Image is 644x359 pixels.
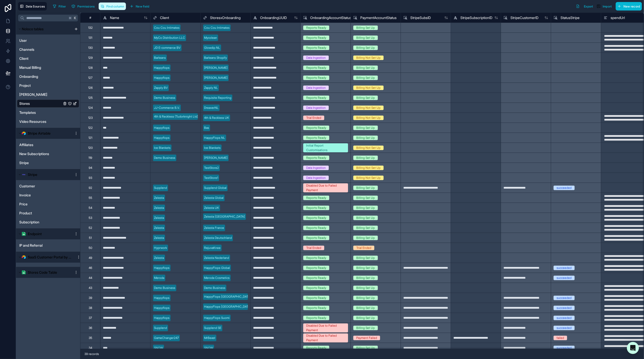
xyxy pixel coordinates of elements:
div: HappyFlops [GEOGRAPHIC_DATA] [204,294,251,299]
span: Stripe [28,172,37,177]
div: 44 [89,276,92,280]
span: StripeSubscriptionID [460,15,493,20]
span: New record [623,5,640,8]
div: 127 [88,76,92,80]
div: 36 [89,326,92,330]
div: 121 [88,136,92,140]
div: Supplend [154,186,167,190]
div: Happyflops [154,316,170,320]
div: Demo Business [154,156,175,160]
div: Manual Billing [17,64,79,72]
div: Happyflops [154,296,170,300]
span: Product [19,211,32,216]
button: Find column [99,3,126,10]
img: svg+xml,%3c [22,173,26,177]
div: Happyflops [154,66,170,70]
a: Channels [19,47,62,52]
div: Zelesta [154,216,164,220]
div: Supplend Global [204,186,227,190]
span: [PERSON_NAME] [19,92,47,97]
div: Zelesta [GEOGRAPHIC_DATA] [204,214,245,219]
div: Subscription [17,218,79,226]
img: Google Sheets logo [22,232,26,236]
span: New field [136,5,149,8]
div: Templates [17,109,79,117]
div: Mycolean [204,36,217,40]
span: Video Resources [19,119,46,124]
a: New record [614,2,642,11]
span: SaaS Customer Portal by Softr [28,255,72,260]
div: 34 [89,346,92,350]
span: Noloco tables [22,27,44,32]
span: Stripe Airtable [28,131,51,136]
div: 55 [89,196,92,200]
div: Barleans [154,56,166,60]
span: Stores [19,101,30,106]
div: Cou Cou Intimates [154,26,180,30]
span: Manual Billing [19,65,41,70]
span: Client [160,15,169,20]
span: Stores Code Table [28,270,57,275]
div: RejuvaKnee [204,246,221,250]
span: spendUrl [611,15,625,20]
span: 39 records [84,352,99,356]
a: Stripe [19,160,67,165]
div: 93 [89,176,92,180]
div: 132 [88,26,93,30]
span: Endpoint [28,231,42,236]
a: Permissions [70,3,98,10]
span: Subscription [19,220,39,225]
div: New Subscriptions [17,150,79,158]
div: 43 [89,286,92,290]
span: StoresxOnboarding [210,15,241,20]
span: Price [19,202,28,207]
div: Zelesta Nederland [204,256,229,260]
div: Project [17,82,79,90]
button: Google Sheets logoEndpoint [17,230,72,237]
div: TestStore1 [204,176,218,180]
a: Client [19,56,62,61]
div: [PERSON_NAME] [204,66,228,70]
div: 94 [89,166,92,170]
button: Filter [51,3,68,10]
span: Templates [19,110,36,115]
div: 54 [89,206,92,210]
div: Stripe [17,159,79,167]
div: Zelesta France [204,226,224,230]
div: 35 [89,336,92,340]
span: Affiliates [19,142,33,147]
img: Google Sheets logo [22,270,26,274]
div: Hyprwork [154,246,167,250]
div: Happyflops [154,126,170,130]
span: Find column [106,5,124,8]
span: StripeSubsID [410,15,431,20]
div: Barleans Shopify [204,56,227,60]
button: New record [616,2,642,11]
img: Airtable Logo [22,255,26,259]
a: User [19,38,62,43]
a: Templates [19,110,62,115]
a: Affiliates [19,142,67,147]
div: Demo Business [154,286,175,290]
button: Import [595,2,614,11]
div: Zelesta Global [204,196,224,200]
div: Stores [17,100,79,108]
span: Onboarding [19,74,38,79]
span: Data Sources [26,5,45,8]
div: Zelesta [154,206,164,210]
button: Airtable LogoSaaS Customer Portal by Softr [17,254,75,261]
div: Ice Blankets [204,146,221,150]
div: Customer [17,182,79,190]
div: 52 [89,226,92,230]
div: MrBeast [204,336,215,340]
div: Happyflops [154,76,170,80]
button: Data Sources [18,2,47,11]
div: 128 [88,66,93,70]
div: GameChanger247 [154,336,179,340]
div: Invoice [17,191,79,199]
a: New Subscriptions [19,151,67,156]
span: OnboardingAccountStatus [310,15,351,20]
a: [PERSON_NAME] [19,92,62,97]
div: # [84,16,96,20]
button: Noloco tables [17,26,72,33]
